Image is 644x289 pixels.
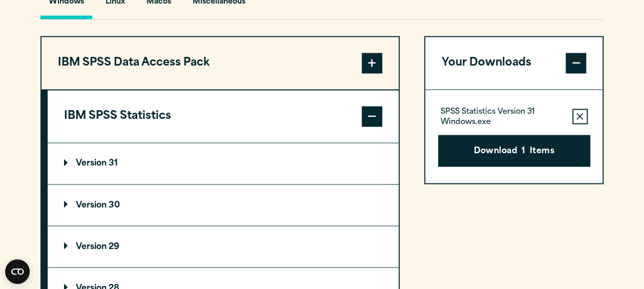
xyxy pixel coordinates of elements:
[41,37,399,89] button: IBM SPSS Data Access Pack
[64,159,118,168] p: Version 31
[48,90,399,142] button: IBM SPSS Statistics
[522,145,525,158] span: 1
[48,143,399,184] summary: Version 31
[441,107,564,128] p: SPSS Statistics Version 31 Windows.exe
[64,242,119,251] p: Version 29
[438,135,590,167] button: Download1Items
[48,184,399,225] summary: Version 30
[64,201,120,209] p: Version 30
[5,259,30,284] button: Open CMP widget
[48,226,399,267] summary: Version 29
[425,37,603,89] button: Your Downloads
[425,89,603,183] div: Your Downloads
